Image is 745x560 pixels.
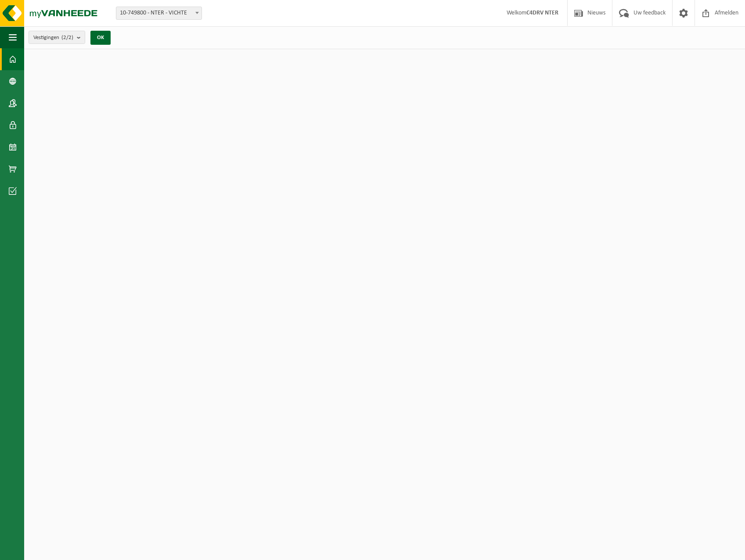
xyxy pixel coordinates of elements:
[29,31,85,44] button: Vestigingen(2/2)
[61,35,73,40] count: (2/2)
[90,31,111,45] button: OK
[116,7,202,20] span: 10-749800 - NTER - VICHTE
[116,7,202,19] span: 10-749800 - NTER - VICHTE
[526,10,558,16] strong: C4DRV NTER
[33,31,73,44] span: Vestigingen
